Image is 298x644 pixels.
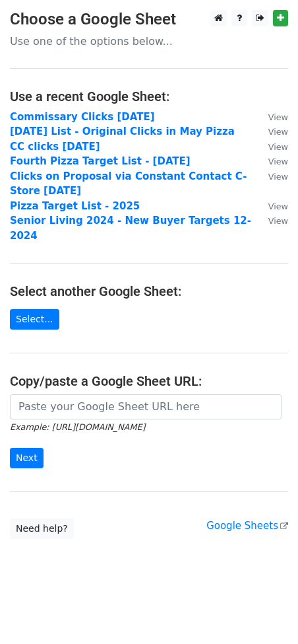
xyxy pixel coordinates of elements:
[268,201,288,211] small: View
[206,520,288,532] a: Google Sheets
[10,111,155,123] a: Commissary Clicks [DATE]
[10,141,100,153] a: CC clicks [DATE]
[10,125,235,137] a: [DATE] List - Original Clicks in May Pizza
[10,10,288,29] h3: Choose a Google Sheet
[10,155,191,167] a: Fourth Pizza Target List - [DATE]
[255,200,288,212] a: View
[255,155,288,167] a: View
[10,373,288,389] h4: Copy/paste a Google Sheet URL:
[268,157,288,166] small: View
[255,125,288,137] a: View
[255,170,288,182] a: View
[10,394,282,419] input: Paste your Google Sheet URL here
[10,422,145,432] small: Example: [URL][DOMAIN_NAME]
[10,89,288,104] h4: Use a recent Google Sheet:
[268,142,288,152] small: View
[10,215,251,242] a: Senior Living 2024 - New Buyer Targets 12-2024
[255,215,288,227] a: View
[268,172,288,182] small: View
[10,448,44,468] input: Next
[268,127,288,137] small: View
[10,519,74,539] a: Need help?
[10,34,288,48] p: Use one of the options below...
[10,200,140,212] a: Pizza Target List - 2025
[255,111,288,123] a: View
[10,170,247,197] a: Clicks on Proposal via Constant Contact C-Store [DATE]
[10,309,59,330] a: Select...
[10,283,288,299] h4: Select another Google Sheet:
[255,141,288,153] a: View
[268,112,288,122] small: View
[268,216,288,226] small: View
